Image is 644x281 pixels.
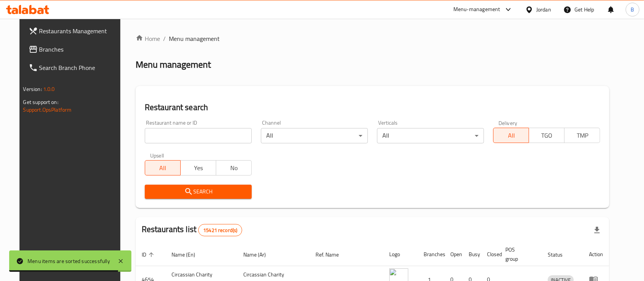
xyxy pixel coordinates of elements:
[172,250,205,259] span: Name (En)
[43,84,55,94] span: 1.0.0
[145,160,181,175] button: All
[463,243,481,266] th: Busy
[23,84,42,94] span: Version:
[244,250,276,259] span: Name (Ar)
[142,224,243,236] h2: Restaurants list
[536,5,551,14] div: Jordan
[28,257,110,265] div: Menu items are sorted successfully
[529,128,565,143] button: TGO
[505,245,533,263] span: POS group
[481,243,499,266] th: Closed
[583,243,609,266] th: Action
[498,120,518,125] label: Delivery
[136,34,160,43] a: Home
[145,128,252,143] input: Search for restaurant name or ID..
[39,26,121,36] span: Restaurants Management
[453,5,500,14] div: Menu-management
[588,221,606,239] div: Export file
[444,243,463,266] th: Open
[199,227,242,234] span: 15421 record(s)
[497,130,526,141] span: All
[148,162,178,174] span: All
[493,128,529,143] button: All
[23,40,127,58] a: Branches
[23,105,72,115] a: Support.OpsPlatform
[377,128,484,143] div: All
[564,128,600,143] button: TMP
[316,250,349,259] span: Ref. Name
[136,34,610,43] nav: breadcrumb
[150,153,164,158] label: Upsell
[548,250,573,259] span: Status
[532,130,561,141] span: TGO
[142,250,156,259] span: ID
[383,243,417,266] th: Logo
[163,34,166,43] li: /
[169,34,220,43] span: Menu management
[216,160,252,175] button: No
[39,45,121,54] span: Branches
[23,97,58,107] span: Get support on:
[151,187,246,197] span: Search
[39,63,121,72] span: Search Branch Phone
[261,128,368,143] div: All
[145,185,252,199] button: Search
[180,160,216,175] button: Yes
[568,130,597,141] span: TMP
[145,102,600,113] h2: Restaurant search
[417,243,444,266] th: Branches
[184,162,213,174] span: Yes
[219,162,249,174] span: No
[631,5,634,14] span: B
[23,22,127,40] a: Restaurants Management
[198,224,242,236] div: Total records count
[136,58,211,71] h2: Menu management
[23,58,127,77] a: Search Branch Phone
